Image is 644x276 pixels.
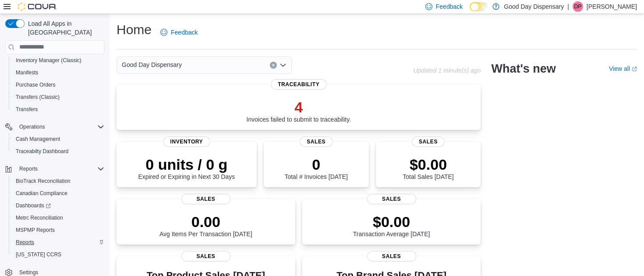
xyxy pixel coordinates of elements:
span: Dashboards [16,202,51,209]
span: Transfers (Classic) [12,92,104,102]
button: Operations [2,121,108,133]
span: Settings [19,269,38,276]
span: BioTrack Reconciliation [16,178,71,185]
button: Reports [9,236,108,248]
button: Transfers (Classic) [9,91,108,103]
span: Reports [16,164,104,174]
span: Sales [181,194,230,204]
span: Load All Apps in [GEOGRAPHIC_DATA] [25,19,104,37]
span: Purchase Orders [16,81,56,88]
a: [US_STATE] CCRS [12,249,65,260]
span: Manifests [12,67,104,78]
button: Cash Management [9,133,108,145]
span: Reports [12,237,104,248]
button: Clear input [270,62,277,69]
div: Del Phillips [573,1,583,12]
a: Cash Management [12,134,64,144]
div: Transaction Average [DATE] [353,213,430,238]
span: Dashboards [12,200,104,211]
a: Dashboards [12,200,54,211]
div: Avg Items Per Transaction [DATE] [159,213,252,238]
button: Inventory Manager (Classic) [9,54,108,66]
button: Canadian Compliance [9,187,108,199]
h2: What's new [491,62,556,76]
div: Total # Invoices [DATE] [284,156,347,180]
a: Metrc Reconciliation [12,213,67,223]
span: Canadian Compliance [16,190,67,197]
span: Washington CCRS [12,249,104,260]
p: | [567,1,569,12]
button: Manifests [9,66,108,79]
a: BioTrack Reconciliation [12,176,74,186]
button: BioTrack Reconciliation [9,175,108,187]
span: Dark Mode [470,11,470,12]
h1: Home [117,21,152,38]
button: Traceabilty Dashboard [9,145,108,157]
span: MSPMP Reports [16,227,55,234]
span: Cash Management [12,134,104,144]
p: Good Day Dispensary [504,1,564,12]
button: Reports [2,163,108,175]
p: 0 units / 0 g [138,156,235,173]
a: View allExternal link [609,65,637,72]
a: Inventory Manager (Classic) [12,55,85,66]
p: $0.00 [403,156,453,173]
a: Dashboards [9,199,108,212]
span: Sales [181,251,230,262]
input: Dark Mode [470,2,488,11]
span: Traceabilty Dashboard [12,146,104,157]
div: Invoices failed to submit to traceability. [246,98,351,123]
span: Transfers (Classic) [16,94,60,101]
span: Sales [367,251,416,262]
p: 0 [284,156,347,173]
a: MSPMP Reports [12,225,58,235]
span: Operations [16,122,104,132]
span: Manifests [16,69,38,76]
span: Purchase Orders [12,80,104,90]
a: Transfers [12,104,41,115]
button: [US_STATE] CCRS [9,248,108,261]
button: Open list of options [280,62,287,69]
span: Good Day Dispensary [122,59,182,70]
span: Reports [19,165,38,172]
span: MSPMP Reports [12,225,104,235]
span: Feedback [436,2,463,11]
button: Purchase Orders [9,79,108,91]
span: Canadian Compliance [12,188,104,199]
span: Metrc Reconciliation [12,213,104,223]
a: Canadian Compliance [12,188,71,199]
span: Traceability [271,79,326,90]
span: Transfers [16,106,38,113]
span: Traceabilty Dashboard [16,148,68,155]
button: Metrc Reconciliation [9,212,108,224]
span: BioTrack Reconciliation [12,176,104,186]
span: DP [574,1,582,12]
p: [PERSON_NAME] [587,1,637,12]
svg: External link [632,66,637,72]
p: $0.00 [353,213,430,231]
span: [US_STATE] CCRS [16,251,61,258]
a: Reports [12,237,38,248]
div: Expired or Expiring in Next 30 Days [138,156,235,180]
span: Transfers [12,104,104,115]
button: Transfers [9,103,108,115]
span: Inventory [163,136,210,147]
span: Inventory Manager (Classic) [12,55,104,66]
span: Inventory Manager (Classic) [16,57,81,64]
span: Cash Management [16,136,60,143]
span: Sales [412,136,445,147]
a: Traceabilty Dashboard [12,146,72,157]
a: Feedback [157,24,201,41]
span: Sales [300,136,333,147]
span: Metrc Reconciliation [16,214,63,221]
button: MSPMP Reports [9,224,108,236]
button: Operations [16,122,49,132]
span: Reports [16,239,34,246]
div: Total Sales [DATE] [403,156,453,180]
p: Updated 1 minute(s) ago [413,67,481,74]
a: Transfers (Classic) [12,92,63,102]
button: Reports [16,164,41,174]
img: Cova [18,2,57,11]
a: Manifests [12,67,42,78]
p: 4 [246,98,351,116]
